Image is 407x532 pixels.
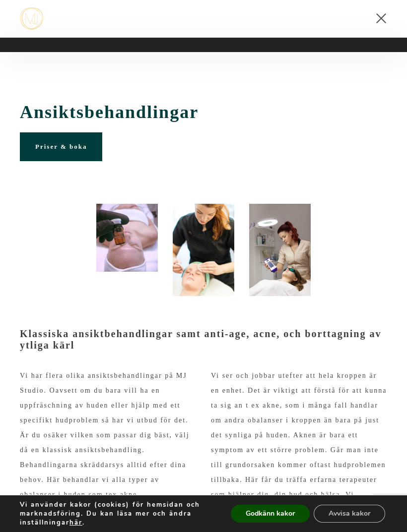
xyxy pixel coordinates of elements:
span: Vi ser och jobbar utefter att hela kroppen är en enhet. Det är viktigt att förstå för att kunna t... [211,372,387,528]
a: Priser & boka [20,132,102,161]
button: Godkänn kakor [231,505,310,523]
img: evh_NF_2018_90598 (1) [249,204,311,296]
img: Portömning Stockholm [173,204,234,296]
img: mjstudio [20,7,43,30]
a: mjstudio mjstudio mjstudio [20,7,43,30]
button: Avvisa kakor [314,505,385,523]
strong: Klassiska ansiktbehandlingar samt anti-age, acne, och borttagning av ytliga kärl [20,328,382,351]
button: här [69,518,82,527]
a: Hem [20,48,362,78]
span: Toggle menu [375,18,387,19]
span: Priser & boka [35,143,87,150]
p: Vi använder kakor (cookies) för hemsidan och marknadsföring. Du kan läsa mer och ändra inställnin... [20,500,216,527]
img: 20200316_113429315_iOS [96,204,158,272]
span: Vi har flera olika ansiktsbehandlingar på MJ Studio. Oavsett om du bara vill ha en uppfräschning ... [20,372,191,528]
span: Ansiktsbehandlingar [20,102,387,122]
